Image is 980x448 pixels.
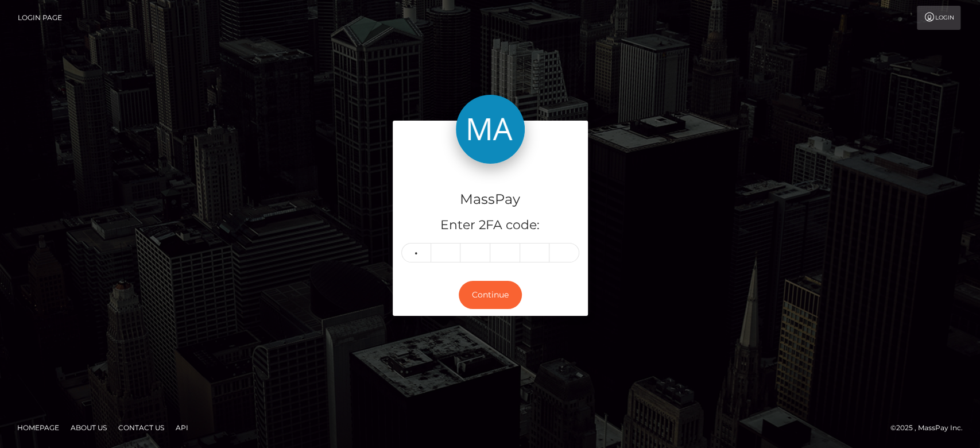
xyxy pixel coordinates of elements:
[890,422,971,434] div: © 2025 , MassPay Inc.
[917,6,960,30] a: Login
[459,281,522,309] button: Continue
[66,419,111,437] a: About Us
[13,419,64,437] a: Homepage
[18,6,62,30] a: Login Page
[171,419,193,437] a: API
[401,217,579,234] h5: Enter 2FA code:
[456,95,525,164] img: MassPay
[114,419,169,437] a: Contact Us
[401,190,579,210] h4: MassPay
